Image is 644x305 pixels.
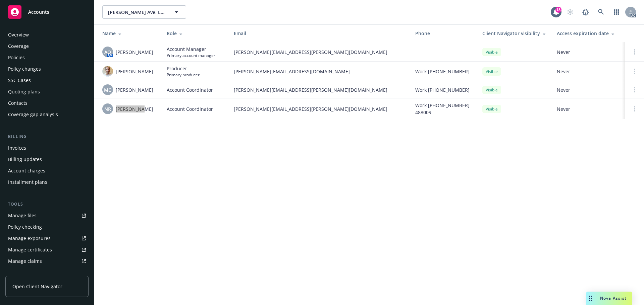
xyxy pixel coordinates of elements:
[5,222,89,232] a: Policy checking
[234,30,405,37] div: Email
[5,143,89,153] a: Invoices
[5,52,89,63] a: Policies
[5,98,89,108] a: Contacts
[5,256,89,266] a: Manage claims
[563,5,577,19] a: Start snowing
[557,68,620,75] span: Never
[586,292,595,305] div: Drag to move
[5,75,89,86] a: SSC Cases
[8,75,31,86] div: SSC Cases
[8,64,41,74] div: Policy changes
[8,41,29,52] div: Coverage
[600,295,627,301] span: Nova Assist
[8,267,40,278] div: Manage BORs
[5,201,89,208] div: Tools
[167,86,213,93] span: Account Coordinator
[8,154,42,165] div: Billing updates
[5,3,89,21] a: Accounts
[594,5,608,19] a: Search
[8,210,37,221] div: Manage files
[557,86,620,93] span: Never
[234,49,405,56] span: [PERSON_NAME][EMAIL_ADDRESS][PERSON_NAME][DOMAIN_NAME]
[482,48,501,56] div: Visible
[116,105,153,112] span: [PERSON_NAME]
[482,105,501,113] div: Visible
[102,30,156,37] div: Name
[8,86,40,97] div: Quoting plans
[415,30,472,37] div: Phone
[5,177,89,187] a: Installment plans
[5,29,89,40] a: Overview
[557,49,620,56] span: Never
[12,283,62,290] span: Open Client Navigator
[5,165,89,176] a: Account charges
[5,109,89,120] a: Coverage gap analysis
[557,30,620,37] div: Access expiration date
[116,86,153,93] span: [PERSON_NAME]
[8,98,28,108] div: Contacts
[610,5,623,19] a: Switch app
[167,53,215,58] span: Primary account manager
[5,133,89,140] div: Billing
[8,165,45,176] div: Account charges
[8,256,42,266] div: Manage claims
[8,177,47,187] div: Installment plans
[5,154,89,165] a: Billing updates
[415,68,470,75] span: Work [PHONE_NUMBER]
[557,105,620,112] span: Never
[102,66,113,77] img: photo
[104,49,111,56] span: AO
[167,72,200,78] span: Primary producer
[167,46,215,53] span: Account Manager
[8,244,52,255] div: Manage certificates
[234,68,405,75] span: [PERSON_NAME][EMAIL_ADDRESS][DOMAIN_NAME]
[415,102,472,116] span: Work [PHONE_NUMBER] 488009
[116,68,153,75] span: [PERSON_NAME]
[234,105,405,112] span: [PERSON_NAME][EMAIL_ADDRESS][PERSON_NAME][DOMAIN_NAME]
[167,105,213,112] span: Account Coordinator
[5,41,89,52] a: Coverage
[8,109,58,120] div: Coverage gap analysis
[8,222,42,232] div: Policy checking
[482,30,546,37] div: Client Navigator visibility
[8,52,25,63] div: Policies
[104,105,111,112] span: NR
[8,143,26,153] div: Invoices
[102,5,186,19] button: [PERSON_NAME] Ave. LLC
[167,65,200,72] span: Producer
[104,86,111,93] span: MC
[5,86,89,97] a: Quoting plans
[482,86,501,94] div: Visible
[167,30,223,37] div: Role
[5,233,89,244] a: Manage exposures
[8,29,29,40] div: Overview
[108,9,166,16] span: [PERSON_NAME] Ave. LLC
[5,64,89,74] a: Policy changes
[116,49,153,56] span: [PERSON_NAME]
[579,5,592,19] a: Report a Bug
[5,244,89,255] a: Manage certificates
[5,267,89,278] a: Manage BORs
[28,9,49,15] span: Accounts
[8,233,51,244] div: Manage exposures
[415,86,470,93] span: Work [PHONE_NUMBER]
[586,292,632,305] button: Nova Assist
[482,67,501,76] div: Visible
[234,86,405,93] span: [PERSON_NAME][EMAIL_ADDRESS][PERSON_NAME][DOMAIN_NAME]
[5,210,89,221] a: Manage files
[555,7,561,13] div: 18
